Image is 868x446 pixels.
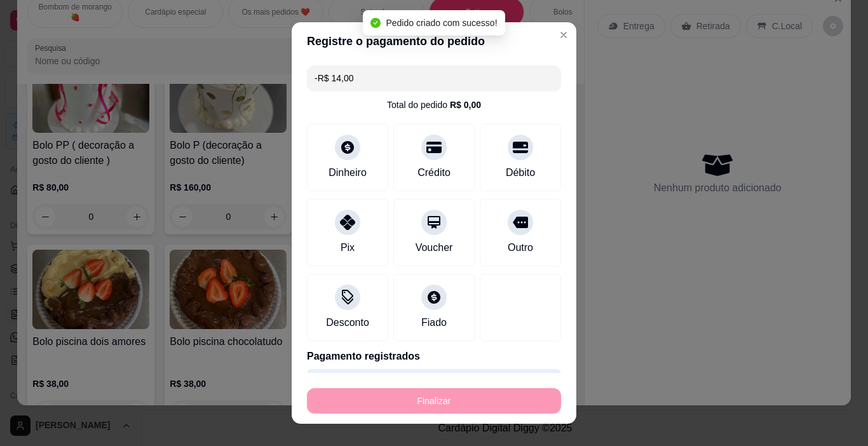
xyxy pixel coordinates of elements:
div: Pix [341,240,355,255]
div: Crédito [417,165,451,180]
button: Close [553,25,574,45]
header: Registre o pagamento do pedido [292,22,576,60]
div: Dinheiro [329,165,367,180]
p: Pagamento registrados [307,349,561,364]
div: Desconto [326,315,369,330]
div: Voucher [416,240,453,255]
div: Outro [508,240,533,255]
span: check-circle [370,18,381,28]
span: Pedido criado com sucesso! [386,18,497,28]
div: Total do pedido [387,98,481,111]
div: Fiado [421,315,447,330]
input: Ex.: hambúrguer de cordeiro [315,65,553,91]
div: R$ 0,00 [450,98,481,111]
div: Débito [506,165,535,180]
